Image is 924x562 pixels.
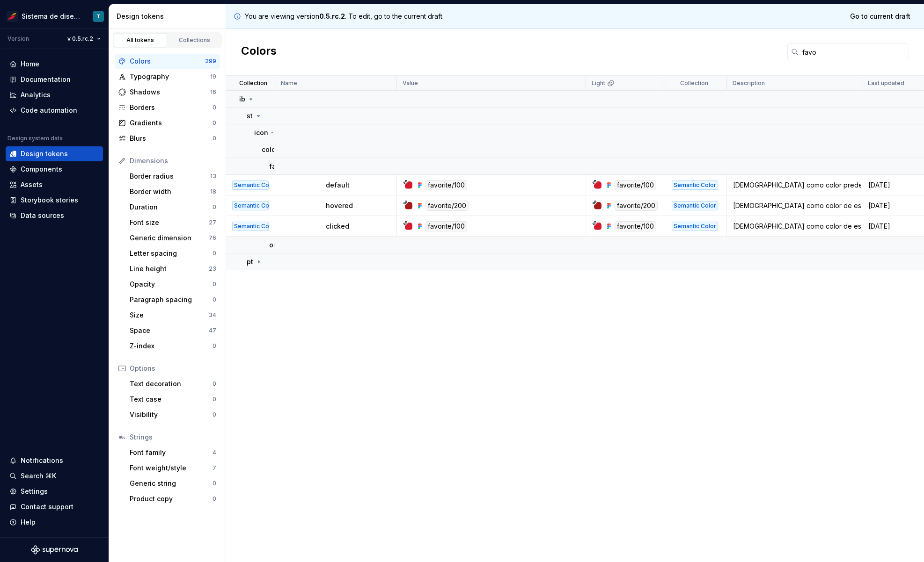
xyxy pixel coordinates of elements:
div: 0 [213,104,216,111]
button: Help [6,515,103,530]
div: T [96,13,100,20]
div: Generic string [130,479,213,488]
a: Line height23 [126,261,220,276]
div: Design tokens [21,149,68,159]
img: 55604660-494d-44a9-beb2-692398e9940a.png [7,11,18,22]
div: Font family [130,448,213,457]
p: st [247,111,253,121]
div: 0 [213,119,216,127]
div: Space [130,326,209,335]
p: default [326,180,350,190]
div: favorite/200 [425,201,469,211]
div: Semantic Color [672,201,718,210]
div: Paragraph spacing [130,295,213,304]
input: Search in tokens... [799,43,909,60]
div: Product copy [130,494,213,504]
div: Contact support [21,502,73,512]
a: Product copy0 [126,491,220,506]
a: Typography19 [115,69,220,84]
button: Notifications [6,453,103,468]
div: All tokens [117,36,164,44]
div: Duration [130,202,213,212]
div: 0 [213,281,216,288]
div: 16 [210,88,216,96]
div: 0 [213,495,216,503]
div: Options [130,364,216,373]
a: Go to current draft [844,8,917,25]
div: 0 [213,396,216,403]
div: Line height [130,264,209,274]
div: Border width [130,187,210,196]
a: Shadows16 [115,85,220,100]
div: Dimensions [130,156,216,166]
p: Last updated [868,79,904,87]
a: Home [6,57,103,72]
div: [DEMOGRAPHIC_DATA] como color de estado posterior al clic en íconos que se [PERSON_NAME] como fav... [727,222,861,231]
div: Storybook stories [21,195,78,205]
p: ib [239,94,245,104]
div: Search ⌘K [21,471,56,481]
a: Generic string0 [126,476,220,491]
p: Description [733,79,765,87]
p: on-favorite [269,240,307,250]
div: 13 [210,173,216,180]
div: Home [21,59,39,69]
p: color [262,145,278,154]
a: Visibility0 [126,407,220,422]
div: Text decoration [130,379,213,389]
a: Paragraph spacing0 [126,292,220,307]
div: Data sources [21,211,64,220]
div: Semantic Color [672,222,718,231]
a: Design tokens [6,146,103,161]
a: Border width18 [126,184,220,199]
div: [DEMOGRAPHIC_DATA] como color de estado hover en íconos que se [PERSON_NAME] como favoritos (este... [727,201,861,210]
a: Components [6,162,103,177]
div: Settings [21,487,48,496]
div: 76 [209,234,216,242]
div: Semantic Color [232,180,269,190]
div: Components [21,165,62,174]
p: You are viewing version . To edit, go to the current draft. [245,12,444,21]
a: Gradients0 [115,115,220,130]
a: Text decoration0 [126,376,220,391]
div: Blurs [130,134,213,143]
div: 0 [213,480,216,487]
div: 19 [210,73,216,80]
a: Blurs0 [115,131,220,146]
div: 0 [213,411,216,418]
div: Border radius [130,172,210,181]
div: 0 [213,380,216,388]
div: Visibility [130,410,213,419]
div: Help [21,518,36,527]
a: Storybook stories [6,193,103,208]
div: 34 [209,311,216,319]
div: Analytics [21,90,51,100]
div: Design system data [7,135,63,142]
a: Assets [6,177,103,192]
span: v 0.5.rc.2 [67,35,93,43]
div: Collections [171,36,218,44]
div: Generic dimension [130,233,209,243]
div: Letter spacing [130,249,213,258]
p: pt [247,257,253,267]
div: Documentation [21,75,71,84]
a: Space47 [126,323,220,338]
a: Border radius13 [126,169,220,184]
svg: Supernova Logo [31,545,78,555]
div: Gradients [130,118,213,128]
a: Font weight/style7 [126,461,220,476]
a: Code automation [6,103,103,118]
a: Font family4 [126,445,220,460]
div: Z-index [130,341,213,351]
div: Code automation [21,106,77,115]
div: Borders [130,103,213,112]
p: favorite [269,162,295,171]
div: Colors [130,57,205,66]
strong: 0.5.rc.2 [319,12,345,20]
button: Contact support [6,499,103,514]
a: Documentation [6,72,103,87]
div: favorite/100 [425,221,467,231]
div: Font size [130,218,209,227]
a: Duration0 [126,200,220,215]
